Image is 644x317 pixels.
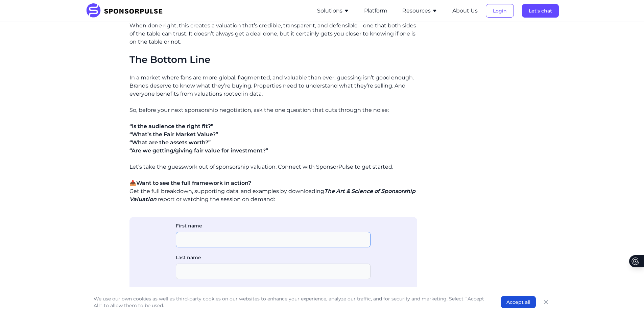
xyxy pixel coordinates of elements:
[129,74,417,98] p: In a market where fans are more global, fragmented, and valuable than ever, guessing isn’t good e...
[129,188,415,202] i: The Art & Science of Sponsorship Valuation
[364,8,387,14] a: Platform
[86,3,168,18] img: SponsorPulse
[129,123,268,154] span: “Is the audience the right fit?” “What’s the Fair Market Value?” “What are the assets worth?” “Ar...
[136,180,251,186] span: Want to see the full framework in action?
[522,8,559,14] a: Let's chat
[176,222,371,229] label: First name
[94,295,487,309] p: We use our own cookies as well as third-party cookies on our websites to enhance your experience,...
[129,163,417,171] p: Let’s take the guesswork out of sponsorship valuation. Connect with SponsorPulse to get started.
[317,7,349,15] button: Solutions
[176,286,371,293] label: Email
[402,7,437,15] button: Resources
[129,54,210,65] span: The Bottom Line
[364,7,387,15] button: Platform
[486,4,514,18] button: Login
[452,8,478,14] a: About Us
[129,106,417,114] p: So, before your next sponsorship negotiation, ask the one question that cuts through the noise:
[522,4,559,18] button: Let's chat
[541,297,551,307] button: Close
[452,7,478,15] button: About Us
[486,8,514,14] a: Login
[129,179,417,203] p: 📥 Get the full breakdown, supporting data, and examples by downloading report or watching the ses...
[501,296,536,308] button: Accept all
[610,285,644,317] iframe: Chat Widget
[176,254,371,261] label: Last name
[129,22,417,46] p: When done right, this creates a valuation that’s credible, transparent, and defensible—one that b...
